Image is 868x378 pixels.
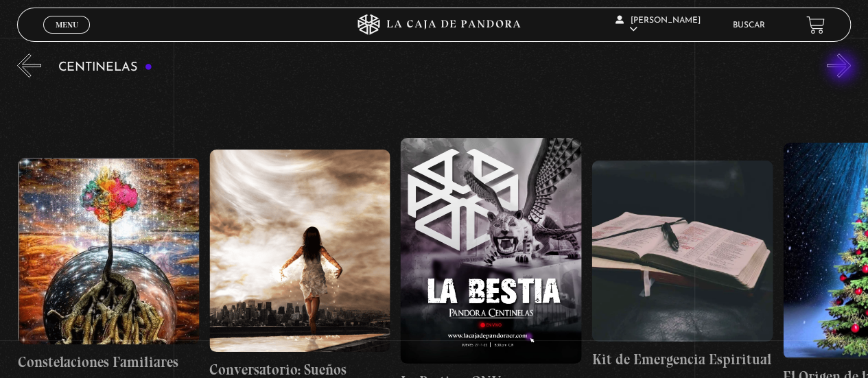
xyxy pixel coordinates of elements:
h4: Constelaciones Familiares [18,351,199,373]
h3: Centinelas [58,61,152,74]
span: [PERSON_NAME] [615,16,701,34]
span: Cerrar [51,32,83,42]
h4: Kit de Emergencia Espiritual [591,349,773,370]
button: Previous [17,54,41,78]
button: Next [827,54,851,78]
a: Buscar [733,21,765,29]
a: View your shopping cart [806,16,825,34]
span: Menu [56,21,78,29]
